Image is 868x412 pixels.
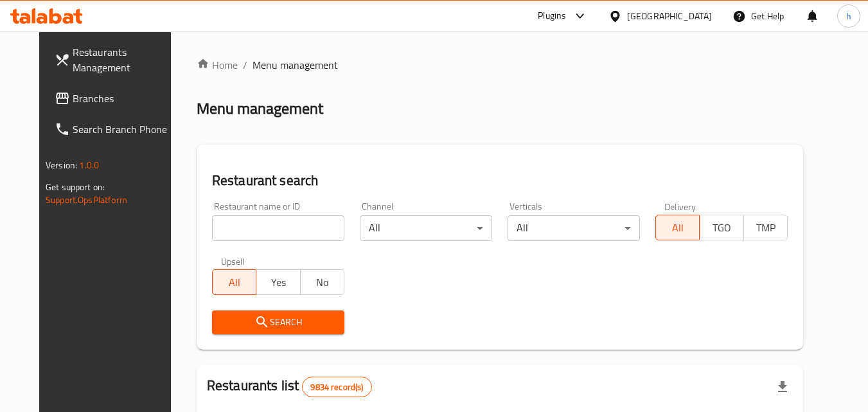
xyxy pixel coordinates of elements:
h2: Restaurant search [212,171,788,190]
span: All [218,273,251,292]
button: Search [212,310,344,334]
span: Branches [73,91,174,106]
input: Search for restaurant name or ID.. [212,215,344,241]
button: No [300,269,344,295]
span: Yes [261,273,295,292]
li: / [243,57,247,73]
div: Total records count [302,377,371,397]
span: Search Branch Phone [73,121,174,137]
span: Search [222,314,334,330]
h2: Restaurants list [207,376,372,397]
div: Plugins [538,8,566,24]
button: All [212,269,256,295]
a: Support.OpsPlatform [46,192,127,208]
span: Restaurants Management [73,44,174,75]
span: No [306,273,339,292]
span: 9834 record(s) [303,381,371,393]
button: TMP [743,215,788,240]
span: TGO [705,219,738,237]
div: All [508,215,640,241]
span: Menu management [252,57,338,73]
h2: Menu management [197,98,323,119]
div: [GEOGRAPHIC_DATA] [627,9,712,23]
div: Export file [767,372,798,402]
div: All [360,215,492,241]
nav: breadcrumb [197,57,803,73]
span: Get support on: [46,179,105,195]
span: 1.0.0 [79,157,99,174]
a: Search Branch Phone [44,114,184,145]
span: TMP [749,219,783,237]
a: Home [197,57,238,73]
button: TGO [699,215,743,240]
span: All [661,219,695,237]
label: Delivery [664,202,696,211]
span: h [846,9,851,23]
label: Upsell [221,256,245,265]
a: Restaurants Management [44,37,184,83]
span: Version: [46,157,77,174]
button: All [655,215,700,240]
button: Yes [256,269,300,295]
a: Branches [44,83,184,114]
